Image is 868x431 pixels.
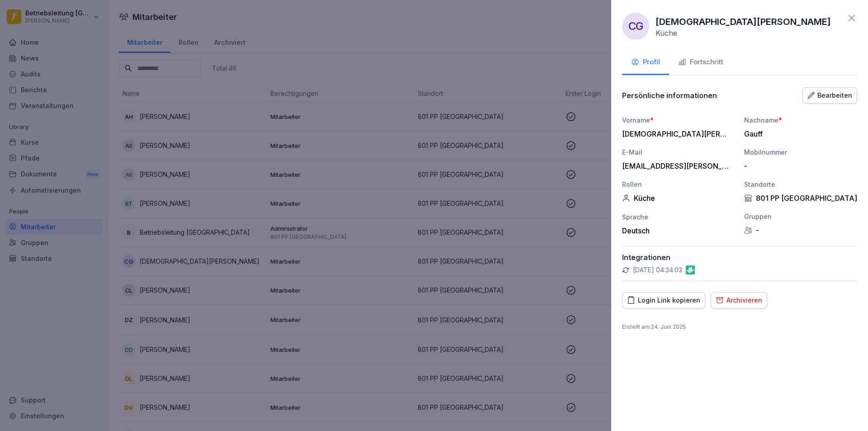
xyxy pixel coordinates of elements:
[627,295,700,305] div: Login Link kopieren
[622,292,705,308] button: Login Link kopieren
[807,90,852,100] div: Bearbeiten
[711,292,767,308] button: Archivieren
[744,226,857,235] div: -
[622,253,857,262] p: Integrationen
[622,194,735,203] div: Küche
[633,265,682,275] p: [DATE] 04:34:03
[744,115,857,125] div: Nachname
[744,180,857,189] div: Standorte
[656,28,677,38] p: Küche
[622,91,717,100] p: Persönliche informationen
[686,265,695,275] img: gastromatic.png
[622,226,735,235] div: Deutsch
[622,212,735,222] div: Sprache
[678,57,723,67] div: Fortschritt
[622,180,735,189] div: Rollen
[744,129,853,138] div: Gauff
[802,87,857,104] button: Bearbeiten
[622,323,857,331] p: Erstellt am : 24. Juni 2025
[669,51,732,75] button: Fortschritt
[622,129,731,138] div: [DEMOGRAPHIC_DATA][PERSON_NAME]
[744,147,857,157] div: Mobilnummer
[622,147,735,157] div: E-Mail
[622,13,649,40] div: CG
[631,57,660,67] div: Profil
[622,161,731,171] div: [EMAIL_ADDRESS][PERSON_NAME][DOMAIN_NAME]
[622,115,735,125] div: Vorname
[656,15,831,28] p: [DEMOGRAPHIC_DATA][PERSON_NAME]
[744,212,857,221] div: Gruppen
[744,194,857,203] div: 801 PP [GEOGRAPHIC_DATA]
[744,161,853,171] div: -
[622,51,669,75] button: Profil
[716,295,762,305] div: Archivieren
